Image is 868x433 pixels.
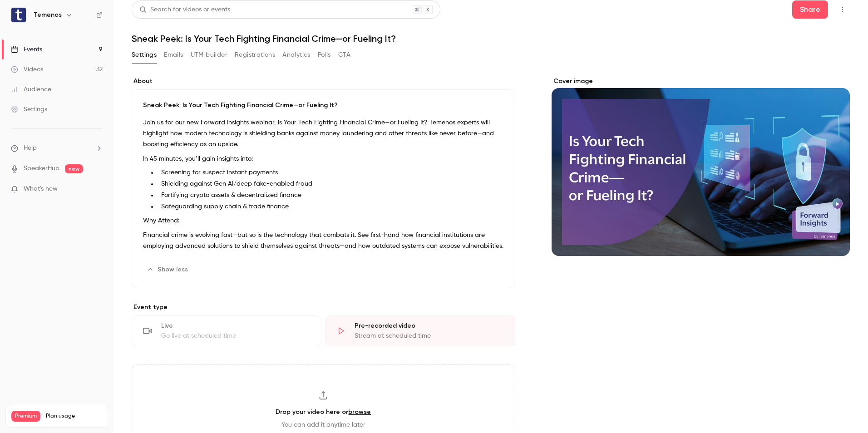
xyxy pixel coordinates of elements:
span: new [65,164,83,173]
img: Temenos [11,8,26,22]
span: What's new [24,184,58,194]
li: Fortifying crypto assets & decentralized finance [158,191,504,200]
button: Analytics [282,48,311,62]
button: Share [792,0,828,19]
button: Emails [164,48,183,62]
h1: Sneak Peek: Is Your Tech Fighting Financial Crime—or Fueling It? [132,33,850,44]
a: SpeakerHub [24,164,59,173]
li: help-dropdown-opener [11,143,103,153]
button: Show less [143,262,193,277]
section: Cover image [552,77,850,256]
p: Join us for our new Forward Insights webinar, Is Your Tech Fighting Financial Crime—or Fueling It... [143,117,504,150]
span: You can add it anytime later [281,420,365,429]
div: LiveGo live at scheduled time [132,315,321,346]
div: Go live at scheduled time [161,331,310,340]
div: Live [161,321,310,330]
p: Event type [132,303,515,312]
label: About [132,77,515,86]
p: Sneak Peek: Is Your Tech Fighting Financial Crime—or Fueling It? [143,101,504,110]
li: Screening for suspect instant payments [158,168,504,177]
button: Registrations [235,48,275,62]
button: CTA [338,48,350,62]
button: Polls [318,48,331,62]
div: Videos [11,65,43,74]
span: Plan usage [46,413,102,420]
span: Help [24,143,37,153]
h3: Drop your video here or [276,407,371,417]
p: Why Attend: [143,215,504,226]
button: Settings [132,48,157,62]
a: browse [348,408,371,416]
span: Premium [11,411,40,422]
p: In 45 minutes, you’ll gain insights into: [143,153,504,164]
div: Audience [11,85,51,94]
div: Events [11,45,42,54]
li: Shielding against Gen AI/deep fake-enabled fraud [158,179,504,189]
li: Safeguarding supply chain & trade finance [158,202,504,212]
div: Settings [11,105,47,114]
p: Financial crime is evolving fast—but so is the technology that combats it. See first-hand how fin... [143,230,504,251]
label: Cover image [552,77,850,86]
button: UTM builder [191,48,227,62]
div: Pre-recorded video [355,321,503,330]
div: Stream at scheduled time [355,331,503,340]
div: Search for videos or events [139,5,230,15]
div: Pre-recorded videoStream at scheduled time [325,315,515,346]
h6: Temenos [34,10,62,20]
iframe: Noticeable Trigger [92,185,103,193]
